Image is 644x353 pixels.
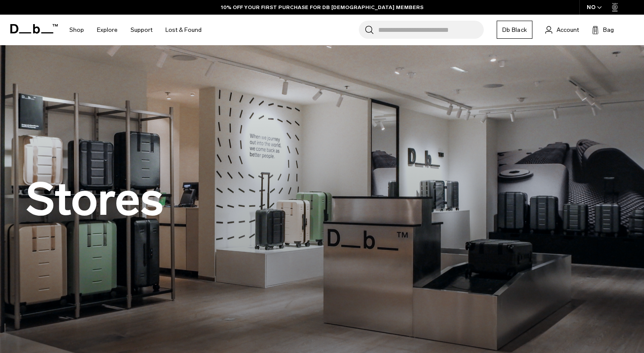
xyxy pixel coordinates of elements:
nav: Main Navigation [63,15,208,45]
a: Shop [69,15,84,45]
a: Support [131,15,152,45]
span: Bag [603,25,614,34]
a: Lost & Found [165,15,202,45]
h2: Stores [26,177,164,222]
span: Account [557,25,579,34]
a: Account [545,25,579,35]
a: Explore [97,15,118,45]
a: 10% OFF YOUR FIRST PURCHASE FOR DB [DEMOGRAPHIC_DATA] MEMBERS [221,3,423,11]
button: Bag [592,25,614,35]
a: Db Black [497,21,532,39]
